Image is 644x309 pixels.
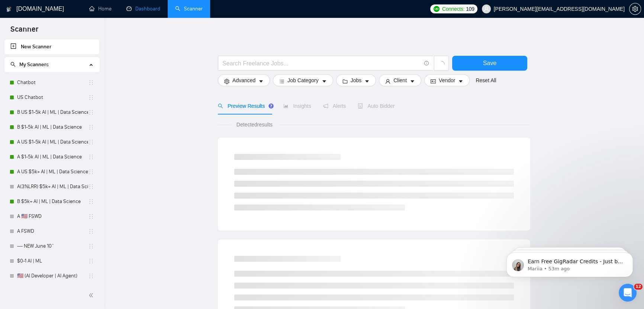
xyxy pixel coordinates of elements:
div: Tooltip anchor [268,103,274,109]
span: Scanner [4,24,44,39]
a: A(3%LRR) $5k+ AI | ML | Data Science [17,179,88,194]
a: US Chatbot [17,90,88,105]
img: logo [6,3,12,15]
span: Insights [283,103,311,109]
li: A 🇺🇸 FSWD [4,209,99,224]
li: A US $1-5k AI | ML | Data Science [4,135,99,149]
li: B US $1-5k AI | ML | Data Science [4,105,99,120]
input: Search Freelance Jobs... [222,59,421,68]
span: notification [323,103,328,109]
a: 🇺🇸 (AI Developer | AI Agent) [17,268,88,283]
iframe: Intercom notifications message [495,237,644,289]
span: holder [88,213,94,219]
a: A US $1-5k AI | ML | Data Science [17,135,88,149]
span: Save [483,58,496,68]
a: Reset All [476,76,496,84]
span: holder [88,273,94,279]
button: idcardVendorcaret-down [424,74,470,86]
button: Save [452,56,527,71]
a: A 🇺🇸 FSWD [17,209,88,224]
span: caret-down [410,78,415,84]
span: holder [88,109,94,115]
li: 🇺🇸 (AI Developer | AI Agent) [4,268,99,283]
span: loading [438,61,445,68]
span: 109 [466,5,474,13]
span: Client [393,76,407,84]
span: folder [342,78,348,84]
span: Auto Bidder [358,103,395,109]
span: holder [88,258,94,264]
img: upwork-logo.png [434,6,439,12]
a: A $1-5k AI | ML | Data Science [17,149,88,164]
span: info-circle [424,61,429,66]
span: Job Category [287,76,318,84]
span: Detected results [231,120,278,129]
a: A FSWD [17,224,88,239]
button: userClientcaret-down [379,74,421,86]
span: setting [629,6,641,12]
span: area-chart [283,103,289,109]
span: user [484,6,489,12]
a: Chatbot [17,75,88,90]
span: caret-down [458,78,463,84]
a: A US $5k+ AI | ML | Data Science [17,164,88,179]
span: setting [224,78,229,84]
button: setting [629,3,641,15]
button: settingAdvancedcaret-down [218,74,270,86]
span: My Scanners [19,61,49,68]
button: folderJobscaret-down [336,74,376,86]
span: holder [88,139,94,145]
span: Jobs [351,76,362,84]
span: Vendor [439,76,455,84]
li: --- NEW June 10ˆ [4,239,99,254]
li: B $5k+ AI | ML | Data Science [4,194,99,209]
span: caret-down [364,78,370,84]
span: user [385,78,390,84]
li: A $1-5k AI | ML | Data Science [4,149,99,164]
span: idcard [431,78,436,84]
a: --- NEW June 10ˆ [17,239,88,254]
span: 12 [634,284,643,290]
li: A US $5k+ AI | ML | Data Science [4,164,99,179]
li: B $1-5k AI | ML | Data Science [4,120,99,135]
li: A(3%LRR) $5k+ AI | ML | Data Science [4,179,99,194]
span: double-left [88,292,96,299]
li: $0-1 AI | ML [4,254,99,268]
li: Chatbot [4,75,99,90]
span: holder [88,199,94,205]
span: caret-down [322,78,327,84]
li: New Scanner [4,39,99,54]
a: setting [629,6,641,12]
span: holder [88,184,94,190]
span: holder [88,94,94,100]
li: US Chatbot [4,90,99,105]
span: holder [88,154,94,160]
iframe: Intercom live chat [619,284,637,302]
span: bars [279,78,284,84]
a: dashboardDashboard [126,6,160,12]
a: B US $1-5k AI | ML | Data Science [17,105,88,120]
span: holder [88,80,94,86]
span: My Scanners [10,61,49,68]
span: Connects: [442,5,464,13]
span: Advanced [232,76,255,84]
span: Preview Results [218,103,271,109]
li: A FSWD [4,224,99,239]
span: Alerts [323,103,346,109]
span: caret-down [258,78,264,84]
span: search [10,62,16,67]
span: search [218,103,223,109]
span: holder [88,169,94,175]
a: B $5k+ AI | ML | Data Science [17,194,88,209]
a: $0-1 AI | ML [17,254,88,268]
a: B $1-5k AI | ML | Data Science [17,120,88,135]
span: holder [88,124,94,130]
span: holder [88,228,94,234]
button: barsJob Categorycaret-down [273,74,333,86]
a: homeHome [89,6,112,12]
span: robot [358,103,363,109]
